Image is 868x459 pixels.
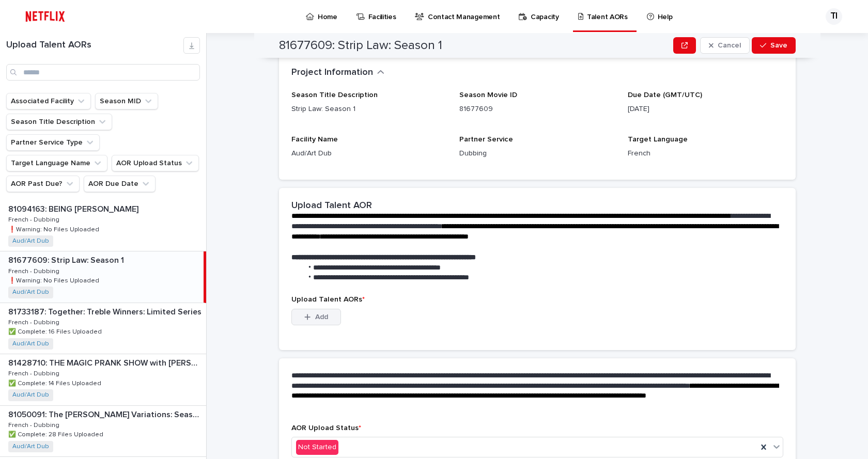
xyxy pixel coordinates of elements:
[279,38,442,53] h2: 81677609: Strip Law: Season 1
[700,37,750,54] button: Cancel
[291,136,338,143] span: Facility Name
[291,200,372,212] h2: Upload Talent AOR
[12,391,49,399] a: Audi'Art Dub
[8,266,61,275] p: French - Dubbing
[84,176,156,192] button: AOR Due Date
[6,114,112,130] button: Season Title Description
[12,238,49,245] a: Audi'Art Dub
[12,443,49,450] a: Audi'Art Dub
[12,289,49,296] a: Audi'Art Dub
[291,104,447,115] p: Strip Law: Season 1
[8,378,103,387] p: ✅ Complete: 14 Files Uploaded
[628,104,783,115] p: [DATE]
[291,296,365,303] span: Upload Talent AORs
[8,254,126,265] p: 81677609: Strip Law: Season 1
[8,420,61,429] p: French - Dubbing
[628,148,783,159] p: French
[291,67,384,78] button: Project Information
[291,309,341,325] button: Add
[459,91,517,99] span: Season Movie ID
[826,8,842,25] div: TI
[8,326,104,336] p: ✅ Complete: 16 Files Uploaded
[770,42,787,49] span: Save
[718,42,741,49] span: Cancel
[8,202,141,214] p: 81094163: BEING [PERSON_NAME]
[459,148,615,159] p: Dubbing
[12,340,49,347] a: Audi'Art Dub
[6,93,91,109] button: Associated Facility
[752,37,796,54] button: Save
[6,134,100,151] button: Partner Service Type
[8,224,101,233] p: ❗️Warning: No Files Uploaded
[459,136,513,143] span: Partner Service
[112,155,199,171] button: AOR Upload Status
[291,91,378,99] span: Season Title Description
[8,429,105,438] p: ✅ Complete: 28 Files Uploaded
[21,6,70,27] img: ifQbXi3ZQGMSEF7WDB7W
[95,93,158,109] button: Season MID
[8,368,61,377] p: French - Dubbing
[6,40,183,51] h1: Upload Talent AORs
[8,408,204,420] p: 81050091: The [PERSON_NAME] Variations: Season 1
[6,176,80,192] button: AOR Past Due?
[8,356,204,368] p: 81428710: THE MAGIC PRANK SHOW with Justin Willman: Season 1
[459,104,615,115] p: 81677609
[8,275,101,284] p: ❗️Warning: No Files Uploaded
[296,440,338,455] div: Not Started
[628,136,688,143] span: Target Language
[6,155,107,171] button: Target Language Name
[628,91,702,99] span: Due Date (GMT/UTC)
[291,148,447,159] p: Audi'Art Dub
[315,313,328,321] span: Add
[291,424,361,432] span: AOR Upload Status
[291,67,373,78] h2: Project Information
[8,305,204,317] p: 81733187: Together: Treble Winners: Limited Series
[6,64,200,81] input: Search
[8,317,61,326] p: French - Dubbing
[8,214,61,224] p: French - Dubbing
